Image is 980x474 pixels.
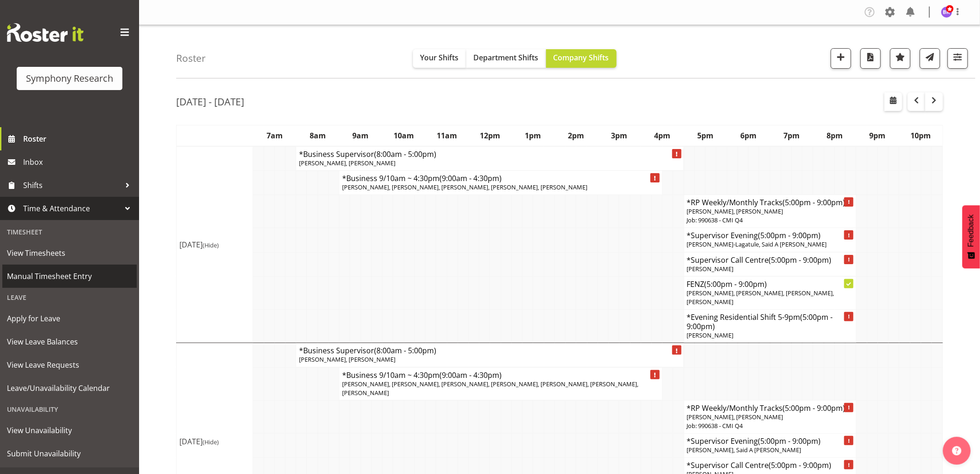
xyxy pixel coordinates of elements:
span: Feedback [967,214,975,247]
a: Leave/Unavailability Calendar [2,377,137,400]
span: View Timesheets [7,246,132,260]
span: Submit Unavailability [7,447,132,461]
a: View Unavailability [2,419,137,442]
th: 10pm [899,125,943,146]
span: [PERSON_NAME] [687,331,734,339]
span: Leave/Unavailability Calendar [7,381,132,395]
img: Rosterit website logo [7,23,83,42]
span: [PERSON_NAME], Said A [PERSON_NAME] [687,446,802,454]
th: 10am [382,125,426,146]
span: (9:00am - 4:30pm) [439,370,502,380]
span: (5:00pm - 9:00pm) [758,436,821,446]
button: Highlight an important date within the roster. [890,48,910,69]
td: [DATE] [177,146,253,343]
span: (5:00pm - 9:00pm) [758,230,821,240]
th: 5pm [684,125,727,146]
span: (5:00pm - 9:00pm) [769,460,832,470]
span: View Leave Balances [7,335,132,349]
a: Submit Unavailability [2,442,137,465]
span: (5:00pm - 9:00pm) [783,403,846,413]
a: Manual Timesheet Entry [2,265,137,288]
span: [PERSON_NAME], [PERSON_NAME], [PERSON_NAME], [PERSON_NAME], [PERSON_NAME], [PERSON_NAME], [PERSON... [342,380,638,397]
th: 8pm [813,125,856,146]
th: 7pm [770,125,813,146]
span: [PERSON_NAME], [PERSON_NAME], [PERSON_NAME], [PERSON_NAME] [687,289,834,306]
span: Your Shifts [420,52,459,63]
span: (9:00am - 4:30pm) [439,173,502,183]
a: View Leave Balances [2,330,137,353]
button: Feedback - Show survey [962,205,980,268]
span: [PERSON_NAME], [PERSON_NAME], [PERSON_NAME], [PERSON_NAME], [PERSON_NAME] [342,183,587,191]
span: [PERSON_NAME]-Lagatule, Said A [PERSON_NAME] [687,240,827,248]
span: (Hide) [203,438,219,446]
h4: *RP Weekly/Monthly Tracks [687,198,853,207]
span: [PERSON_NAME] [687,265,734,273]
a: Apply for Leave [2,307,137,330]
button: Department Shifts [466,49,546,68]
span: [PERSON_NAME], [PERSON_NAME] [687,413,783,421]
span: Manual Timesheet Entry [7,269,132,283]
span: Roster [23,132,134,146]
span: View Leave Requests [7,358,132,372]
th: 8am [296,125,339,146]
button: Download a PDF of the roster according to the set date range. [860,48,881,69]
h4: *Supervisor Call Centre [687,461,853,470]
h4: *Business Supervisor [299,346,681,355]
h4: *Business 9/10am ~ 4:30pm [342,174,659,183]
button: Add a new shift [831,48,851,69]
button: Select a specific date within the roster. [885,92,902,111]
span: Shifts [23,178,121,192]
span: (8:00am - 5:00pm) [374,345,436,356]
h4: *Supervisor Call Centre [687,255,853,265]
h4: *Business 9/10am ~ 4:30pm [342,370,659,380]
th: 9pm [856,125,899,146]
th: 1pm [511,125,554,146]
th: 4pm [641,125,684,146]
span: (5:00pm - 9:00pm) [783,197,846,208]
h4: FENZ [687,279,853,289]
span: (Hide) [203,241,219,249]
h4: *Evening Residential Shift 5-9pm [687,312,853,331]
span: [PERSON_NAME], [PERSON_NAME] [299,159,395,167]
span: (5:00pm - 9:00pm) [769,255,832,265]
th: 2pm [554,125,598,146]
p: Job: 990638 - CMI Q4 [687,216,853,225]
div: Symphony Research [26,71,113,85]
span: [PERSON_NAME], [PERSON_NAME] [299,355,395,364]
h4: *Supervisor Evening [687,231,853,240]
span: Company Shifts [554,52,609,63]
div: Timesheet [2,222,137,241]
span: (8:00am - 5:00pm) [374,149,436,159]
button: Company Shifts [546,49,617,68]
span: Inbox [23,155,134,169]
span: Apply for Leave [7,312,132,325]
h4: *RP Weekly/Monthly Tracks [687,403,853,413]
p: Job: 990638 - CMI Q4 [687,422,853,430]
span: View Unavailability [7,423,132,437]
span: (5:00pm - 9:00pm) [687,312,833,331]
a: View Timesheets [2,241,137,265]
th: 9am [339,125,382,146]
th: 12pm [468,125,511,146]
button: Send a list of all shifts for the selected filtered period to all rostered employees. [920,48,940,69]
span: Department Shifts [474,52,539,63]
th: 11am [426,125,469,146]
button: Your Shifts [413,49,466,68]
img: help-xxl-2.png [952,446,961,455]
th: 7am [253,125,296,146]
button: Filter Shifts [948,48,968,69]
span: Time & Attendance [23,201,121,215]
th: 6pm [727,125,770,146]
img: bhavik-kanna1260.jpg [941,6,952,18]
h4: *Business Supervisor [299,149,681,159]
div: Unavailability [2,400,137,419]
a: View Leave Requests [2,353,137,377]
h4: Roster [176,53,206,64]
th: 3pm [598,125,641,146]
span: [PERSON_NAME], [PERSON_NAME] [687,207,783,215]
span: (5:00pm - 9:00pm) [705,279,767,289]
div: Leave [2,288,137,307]
h2: [DATE] - [DATE] [176,96,244,108]
h4: *Supervisor Evening [687,436,853,446]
